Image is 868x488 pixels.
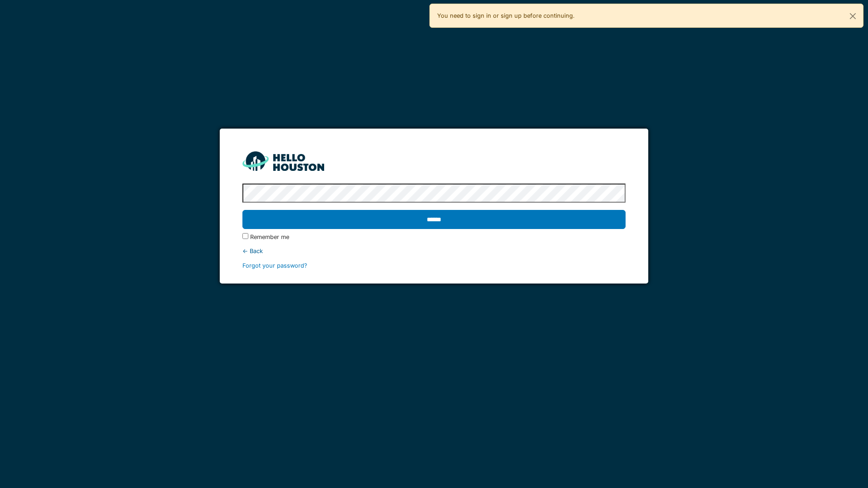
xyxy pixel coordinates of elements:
[242,151,324,171] img: HH_line-BYnF2_Hg.png
[843,4,863,28] button: Close
[250,233,289,241] label: Remember me
[242,247,625,255] div: ← Back
[429,4,863,28] div: You need to sign in or sign up before continuing.
[242,262,307,269] a: Forgot your password?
